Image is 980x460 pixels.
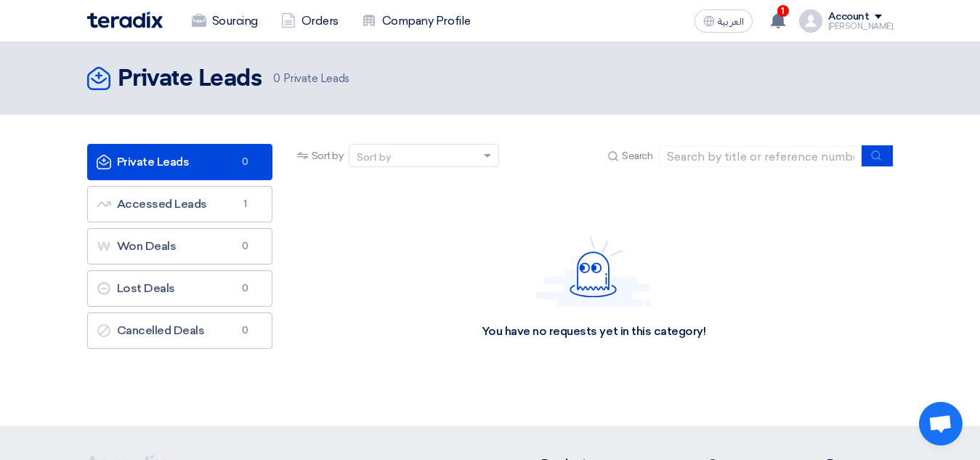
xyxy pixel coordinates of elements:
[118,65,262,94] h2: Private Leads
[350,5,482,37] a: Company Profile
[718,17,744,27] span: العربية
[659,145,862,167] input: Search by title or reference number
[799,9,822,33] img: profile_test.png
[237,155,254,169] span: 0
[237,197,254,211] span: 1
[828,11,870,23] div: Account
[237,323,254,338] span: 0
[694,9,753,33] button: العربية
[312,148,344,164] span: Sort by
[237,239,254,254] span: 0
[482,324,706,339] div: You have no requests yet in this category!
[87,270,272,307] a: Lost Deals0
[180,5,270,37] a: Sourcing
[622,148,652,164] span: Search
[87,144,272,180] a: Private Leads0
[87,312,272,349] a: Cancelled Deals0
[273,70,349,87] span: Private Leads
[535,236,652,307] img: Hello
[357,150,391,165] div: Sort by
[87,228,272,265] a: Won Deals0
[87,12,163,28] img: Teradix logo
[87,186,272,222] a: Accessed Leads1
[777,5,789,17] span: 1
[828,23,894,31] div: [PERSON_NAME]
[237,281,254,296] span: 0
[919,402,963,445] a: Open chat
[273,72,280,85] span: 0
[270,5,350,37] a: Orders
